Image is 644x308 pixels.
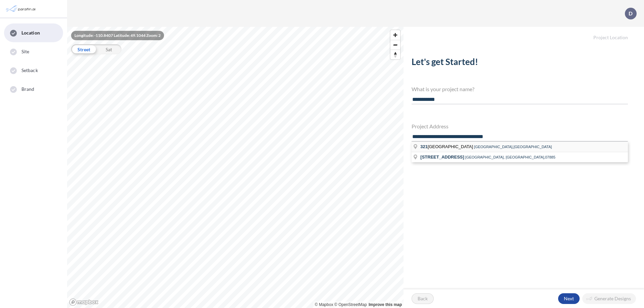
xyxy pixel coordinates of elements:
button: Next [558,293,580,304]
span: [STREET_ADDRESS] [420,155,464,160]
button: Zoom in [390,30,400,40]
span: Reset bearing to north [390,50,400,59]
span: [GEOGRAPHIC_DATA], [GEOGRAPHIC_DATA],07885 [465,155,555,159]
h4: What is your project name? [412,86,628,92]
a: Mapbox homepage [69,298,99,306]
a: Improve this map [369,302,402,307]
span: Location [21,29,40,36]
span: Setback [21,67,38,74]
h4: Project Address [412,123,628,129]
div: Sat [96,44,121,54]
h2: Let's get Started! [412,57,628,70]
span: Brand [21,86,35,93]
h5: Project Location [404,27,644,41]
button: Zoom out [390,40,400,50]
span: [GEOGRAPHIC_DATA],[GEOGRAPHIC_DATA] [474,145,552,149]
p: Next [564,295,574,302]
span: Site [21,48,29,55]
span: [GEOGRAPHIC_DATA] [420,144,474,149]
span: Zoom out [390,40,400,50]
div: Street [71,44,96,54]
span: 321 [420,144,428,149]
canvas: Map [67,27,404,308]
img: Parafin [5,3,38,15]
div: Longitude: -110.8407 Latitude: 49.1044 Zoom: 2 [71,31,164,40]
p: D [629,10,633,16]
a: OpenStreetMap [334,302,367,307]
button: Reset bearing to north [390,50,400,59]
a: Mapbox [315,302,333,307]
